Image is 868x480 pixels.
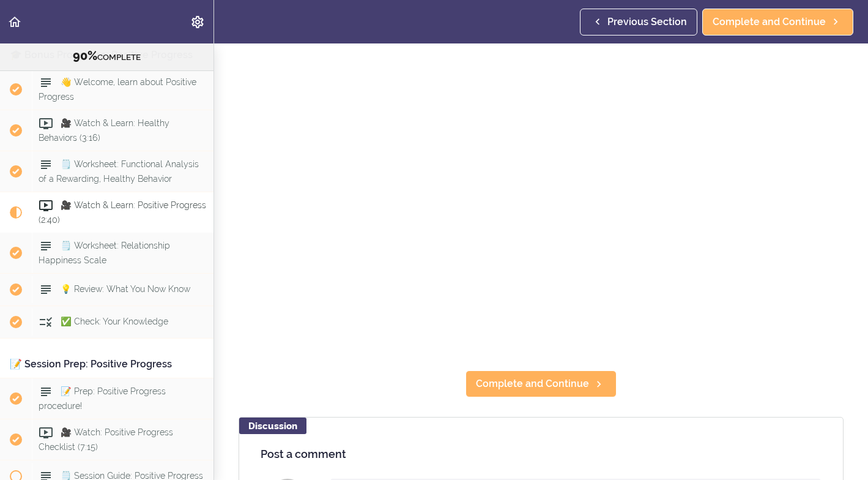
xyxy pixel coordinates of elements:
[39,241,170,264] span: 🗒️ Worksheet: Relationship Happiness Scale
[39,159,199,183] span: 🗒️ Worksheet: Functional Analysis of a Rewarding, Healthy Behavior
[73,48,97,63] span: 90%
[39,386,166,410] span: 📝 Prep: Positive Progress procedure!
[261,448,822,460] h4: Post a comment
[39,77,196,101] span: 👋 Welcome, learn about Positive Progress
[15,48,198,64] div: COMPLETE
[580,9,697,36] a: Previous Section
[39,200,206,224] span: 🎥 Watch & Learn: Positive Progress (2:40)
[39,118,169,142] span: 🎥 Watch & Learn: Healthy Behaviors (3:16)
[476,377,589,391] span: Complete and Continue
[239,10,844,351] iframe: Video Player
[7,15,22,29] svg: Back to course curriculum
[39,427,173,451] span: 🎥 Watch: Positive Progress Checklist (7:15)
[61,284,190,294] span: 💡 Review: What You Now Know
[190,15,205,29] svg: Settings Menu
[239,418,306,434] div: Discussion
[466,370,617,397] a: Complete and Continue
[607,15,687,29] span: Previous Section
[61,317,168,326] span: ✅ Check: Your Knowledge
[702,9,853,36] a: Complete and Continue
[713,15,826,29] span: Complete and Continue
